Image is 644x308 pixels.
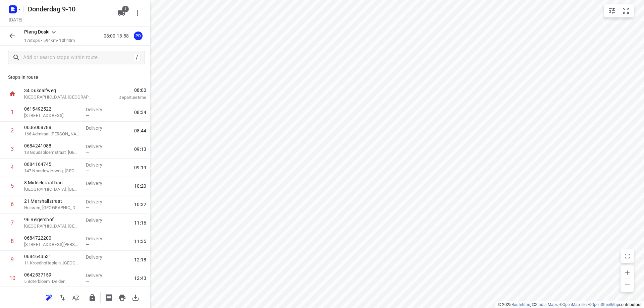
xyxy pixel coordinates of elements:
span: 08:44 [134,127,146,134]
p: Delivery [86,235,111,242]
a: OpenStreetMap [591,302,619,307]
button: More [131,6,144,20]
p: Delivery [86,125,111,131]
p: Delivery [86,180,111,187]
p: 08:00-18:58 [104,33,131,40]
div: 9 [11,256,14,263]
p: Delivery [86,143,111,150]
a: Stadia Maps [535,302,558,307]
span: Print shipping labels [102,294,115,300]
input: Add or search stops within route [23,53,133,63]
div: 1 [11,109,14,115]
p: 13 Goudsbloemstraat, Amersfoort [24,149,80,156]
div: 6 [11,201,14,207]
p: Delivery [86,162,111,168]
p: 17 stops • 594km • 10h43m [24,38,75,44]
div: 3 [11,146,14,152]
p: Stops in route [8,74,142,81]
p: [GEOGRAPHIC_DATA], [GEOGRAPHIC_DATA] [24,223,80,230]
p: Pleng Doski [24,28,50,36]
span: — [86,150,89,155]
button: Fit zoom [619,4,633,17]
span: Reverse route [56,294,69,300]
p: 11 Kroedhofteplein, Enschede [24,260,80,266]
h5: Project date [6,16,25,23]
span: 12:43 [134,275,146,282]
span: Print route [115,294,129,300]
p: 0615492522 [24,106,80,112]
span: 08:00 [102,87,146,94]
p: 28 Paulus Potterstraat, Lichtenvoorde [24,241,80,248]
p: 0684241088 [24,142,80,149]
span: 10:20 [134,183,146,189]
p: 96 Reigershof [24,216,80,223]
p: Delivery [86,198,111,205]
p: 0642537159 [24,271,80,278]
a: OpenMapTiles [562,302,588,307]
div: 8 [11,238,14,244]
li: © 2025 , © , © © contributors [498,302,641,307]
span: Download route [129,294,142,300]
p: 34 Dukdalfweg [24,87,94,94]
p: 147 Noordewierweg, [GEOGRAPHIC_DATA] [24,168,80,174]
p: 8 Middelgraaflaan [24,179,80,186]
span: 08:34 [134,109,146,116]
div: / [133,54,141,61]
span: Sort by time window [69,294,83,300]
p: 0684722200 [24,235,80,241]
p: Delivery [86,217,111,224]
p: Delivery [86,272,111,279]
p: Delivery [86,106,111,113]
div: PD [134,32,143,40]
p: 21 Marshallstraat [24,198,80,204]
span: — [86,131,89,136]
span: — [86,242,89,247]
p: Delivery [86,254,111,260]
p: 0684643531 [24,253,80,260]
span: — [86,279,89,284]
div: 5 [11,183,14,189]
span: — [86,113,89,118]
p: [GEOGRAPHIC_DATA], [GEOGRAPHIC_DATA] [24,186,80,193]
span: 09:19 [134,164,146,171]
span: 10:32 [134,201,146,208]
p: Departure time [102,94,146,101]
button: Lock route [86,291,99,304]
p: 59C Ruitersweg, Hilversum [24,112,80,119]
button: Map settings [605,4,619,17]
div: 2 [11,127,14,134]
p: Huissen, [GEOGRAPHIC_DATA] [24,204,80,211]
button: 1 [115,6,128,20]
a: Routetitan [512,302,530,307]
span: Assigned to Pleng Doski [131,33,145,39]
span: — [86,187,89,192]
span: — [86,205,89,210]
div: 7 [11,220,14,226]
span: — [86,224,89,229]
p: 166 Admiraal de Ruyterlaan, Hilversum [24,131,80,137]
span: 1 [122,6,129,12]
div: 10 [9,275,15,281]
p: 0636008788 [24,124,80,131]
span: 11:16 [134,220,146,226]
span: 12:18 [134,256,146,263]
span: — [86,168,89,173]
p: [GEOGRAPHIC_DATA], [GEOGRAPHIC_DATA] [24,94,94,101]
div: 4 [11,164,14,171]
span: — [86,260,89,265]
span: 11:35 [134,238,146,245]
span: 09:13 [134,146,146,152]
h5: Donderdag 9-10 [25,4,112,14]
div: small contained button group [604,4,634,17]
button: PD [131,29,145,43]
p: 5 Boterbloem, Delden [24,278,80,285]
span: Reoptimize route [42,294,56,300]
p: 0684164745 [24,161,80,168]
